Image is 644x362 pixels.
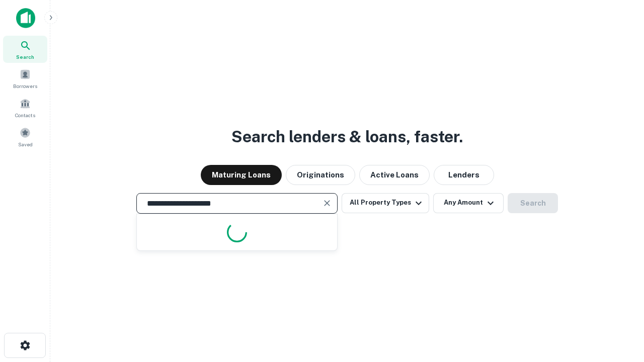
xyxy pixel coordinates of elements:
[13,82,37,90] span: Borrowers
[320,196,334,210] button: Clear
[359,165,430,185] button: Active Loans
[16,53,34,61] span: Search
[3,36,47,63] a: Search
[342,193,429,213] button: All Property Types
[3,65,47,92] a: Borrowers
[3,94,47,121] a: Contacts
[231,125,463,149] h3: Search lenders & loans, faster.
[15,111,35,119] span: Contacts
[594,249,644,298] iframe: Chat Widget
[3,123,47,150] a: Saved
[201,165,282,185] button: Maturing Loans
[433,193,504,213] button: Any Amount
[286,165,355,185] button: Originations
[16,8,35,28] img: capitalize-icon.png
[434,165,494,185] button: Lenders
[18,140,33,148] span: Saved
